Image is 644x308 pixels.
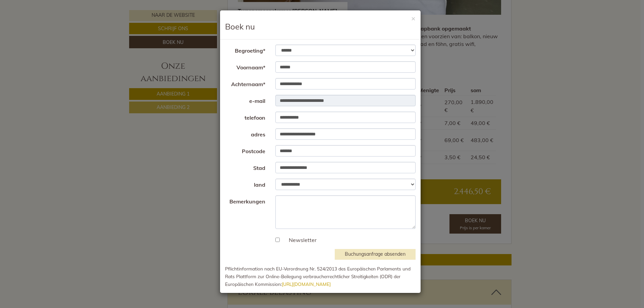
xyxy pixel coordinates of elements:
font: adres [251,131,265,138]
font: Boek nu [225,21,255,32]
font: Versturen [226,180,254,186]
font: Achternaam* [231,81,265,87]
font: Voornaam* [236,64,265,71]
font: 14:50 [109,33,118,37]
button: Buchungsanfrage absenden [335,249,416,260]
font: e-mail [249,98,265,104]
font: Begroeting* [235,47,265,54]
font: telefoon [245,114,265,121]
font: land [254,181,265,188]
a: [URL][DOMAIN_NAME] [282,281,331,287]
font: Donderdag [114,7,149,14]
font: [PERSON_NAME], hoe kunnen wij u helpen? [10,25,118,32]
font: × [411,14,416,22]
label: Newsletter [282,236,317,244]
button: Versturen [216,177,264,188]
font: Postcode [242,148,265,155]
font: Hotel Post Baldauf GmbH [10,20,56,25]
font: Stad [253,165,265,171]
small: Pflichtinformation nach EU-Verordnung Nr. 524/2013 des Europäischen Parlaments und Rats Plattform... [225,266,411,287]
label: Bemerkungen [220,195,270,205]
